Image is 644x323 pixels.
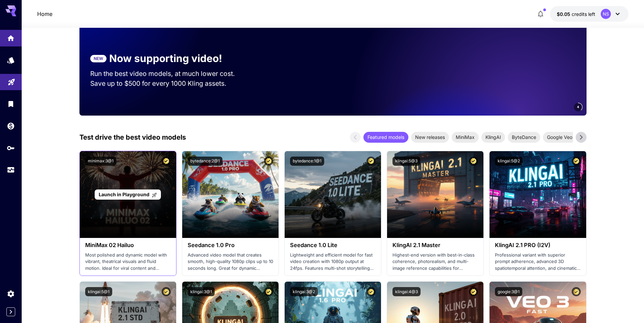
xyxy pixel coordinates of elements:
button: klingai:3@1 [188,287,215,296]
div: Playground [7,76,16,84]
span: credits left [572,11,595,17]
button: Certified Model – Vetted for best performance and includes a commercial license. [162,287,171,296]
a: Home [37,10,52,18]
img: alt [490,151,586,238]
span: Launch in Playground [99,191,149,197]
div: Google Veo [543,132,576,143]
a: Launch in Playground [95,189,161,200]
button: Certified Model – Vetted for best performance and includes a commercial license. [366,157,376,166]
p: Advanced video model that creates smooth, high-quality 1080p clips up to 10 seconds long. Great f... [188,252,273,272]
p: Highest-end version with best-in-class coherence, photorealism, and multi-image reference capabil... [392,252,478,272]
span: New releases [411,134,449,141]
p: Professional variant with superior prompt adherence, advanced 3D spatiotemporal attention, and ci... [495,252,580,272]
span: ByteDance [508,134,540,141]
img: alt [285,151,381,238]
h3: Seedance 1.0 Pro [188,242,273,248]
button: bytedance:1@1 [290,157,324,166]
button: Certified Model – Vetted for best performance and includes a commercial license. [264,287,273,296]
p: Lightweight and efficient model for fast video creation with 1080p output at 24fps. Features mult... [290,252,376,272]
button: klingai:5@2 [495,157,523,166]
div: Models [7,56,15,64]
div: New releases [411,132,449,143]
p: Now supporting video! [109,51,222,66]
button: Expand sidebar [6,307,15,316]
div: Featured models [363,132,408,143]
button: Certified Model – Vetted for best performance and includes a commercial license. [469,157,478,166]
span: Google Veo [543,134,576,141]
span: KlingAI [481,134,505,141]
button: klingai:4@3 [392,287,421,296]
div: ByteDance [508,132,540,143]
h3: KlingAI 2.1 Master [392,242,478,248]
div: Settings [7,289,15,298]
h3: MiniMax 02 Hailuo [85,242,171,248]
div: Home [7,32,15,40]
button: klingai:5@1 [85,287,112,296]
h3: KlingAI 2.1 PRO (I2V) [495,242,580,248]
span: $0.05 [557,11,572,17]
div: Wallet [7,122,15,130]
button: minimax:3@1 [85,157,116,166]
span: 4 [577,104,579,109]
img: alt [182,151,279,238]
p: Most polished and dynamic model with vibrant, theatrical visuals and fluid motion. Ideal for vira... [85,252,171,272]
p: Test drive the best video models [79,132,186,142]
nav: breadcrumb [37,10,52,18]
div: MiniMax [452,132,479,143]
p: NEW [94,56,103,62]
div: NS [601,9,611,19]
div: $0.05 [557,11,595,18]
button: Certified Model – Vetted for best performance and includes a commercial license. [572,287,581,296]
img: alt [387,151,483,238]
button: google:3@1 [495,287,522,296]
h3: Seedance 1.0 Lite [290,242,376,248]
div: Usage [7,166,15,174]
button: klingai:5@3 [392,157,420,166]
p: Run the best video models, at much lower cost. [90,69,248,79]
button: Certified Model – Vetted for best performance and includes a commercial license. [264,157,273,166]
p: Save up to $500 for every 1000 Kling assets. [90,79,248,88]
span: MiniMax [452,134,479,141]
button: bytedance:2@1 [188,157,222,166]
div: Library [7,100,15,108]
button: Certified Model – Vetted for best performance and includes a commercial license. [366,287,376,296]
span: Featured models [363,134,408,141]
div: KlingAI [481,132,505,143]
button: Certified Model – Vetted for best performance and includes a commercial license. [469,287,478,296]
div: API Keys [7,144,15,152]
button: Certified Model – Vetted for best performance and includes a commercial license. [162,157,171,166]
button: Certified Model – Vetted for best performance and includes a commercial license. [572,157,581,166]
button: klingai:3@2 [290,287,318,296]
button: $0.05NS [550,6,628,22]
